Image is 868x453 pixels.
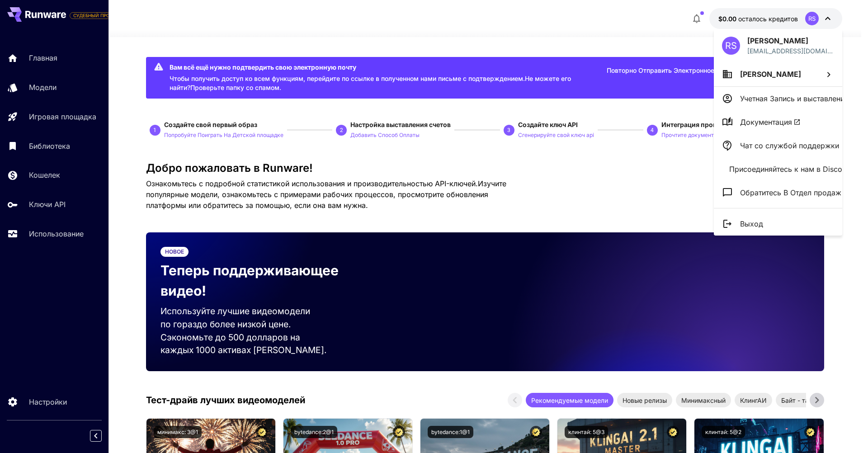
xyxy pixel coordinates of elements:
[740,141,839,150] ya-tr-span: Чат со службой поддержки
[714,62,842,86] button: [PERSON_NAME]
[740,117,792,127] ya-tr-span: Документация
[747,46,834,56] div: sahbanovrasul952@gmail.com
[740,188,841,197] ya-tr-span: Обратитесь В Отдел продаж
[740,219,763,228] ya-tr-span: Выход
[747,36,808,45] ya-tr-span: [PERSON_NAME]
[729,165,849,174] ya-tr-span: Присоединяйтесь к нам в Discord
[740,70,801,79] span: [PERSON_NAME]
[747,46,834,56] p: [EMAIL_ADDRESS][DOMAIN_NAME]
[725,41,737,50] ya-tr-span: RS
